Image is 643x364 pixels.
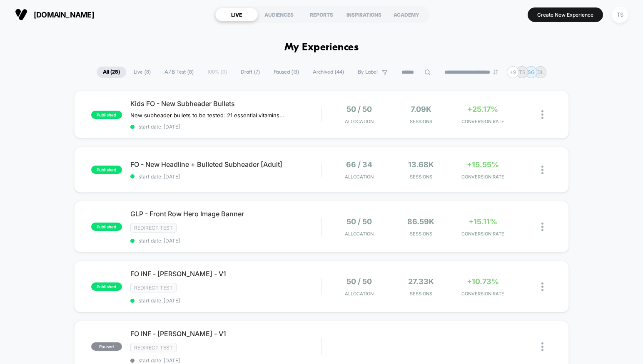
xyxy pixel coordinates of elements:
span: Draft ( 7 ) [234,67,266,78]
span: 13.68k [408,160,434,169]
span: 50 / 50 [346,277,372,286]
span: Allocation [345,174,374,180]
img: close [541,166,543,174]
span: Sessions [392,119,450,124]
span: 7.09k [411,105,431,114]
span: start date: [DATE] [130,238,321,244]
div: REPORTS [300,8,343,21]
img: Visually logo [15,8,27,21]
div: AUDIENCES [258,8,300,21]
div: + 9 [507,66,519,78]
div: INSPIRATIONS [343,8,385,21]
span: 27.33k [408,277,434,286]
p: SG [528,69,535,75]
span: Paused ( 13 ) [267,67,305,78]
span: FO INF - [PERSON_NAME] - V1 [130,270,321,278]
span: CONVERSION RATE [454,231,512,237]
span: published [91,111,122,119]
span: start date: [DATE] [130,124,321,130]
span: Kids FO - New Subheader Bullets [130,99,321,108]
button: TS [609,6,631,23]
span: +25.17% [467,105,498,114]
span: Sessions [392,291,450,297]
span: FO INF - [PERSON_NAME] - V1 [130,329,321,338]
img: close [541,110,543,119]
img: close [541,282,543,291]
span: 66 / 34 [346,160,372,169]
span: Redirect Test [130,223,177,233]
span: Sessions [392,174,450,180]
div: LIVE [215,8,258,21]
span: Allocation [345,119,374,124]
span: CONVERSION RATE [454,119,512,124]
span: +15.11% [469,217,497,226]
span: published [91,166,122,174]
span: paused [91,342,122,351]
span: By Label [358,69,378,75]
span: Allocation [345,291,374,297]
img: end [493,69,498,74]
button: [DOMAIN_NAME] [12,8,97,21]
span: CONVERSION RATE [454,291,512,297]
span: 50 / 50 [346,105,372,114]
span: GLP - Front Row Hero Image Banner [130,210,321,218]
img: close [541,223,543,231]
button: Create New Experience [528,7,603,22]
span: published [91,223,122,231]
div: TS [612,7,628,23]
span: start date: [DATE] [130,357,321,364]
span: published [91,282,122,291]
span: Archived ( 44 ) [307,67,350,78]
span: start date: [DATE] [130,173,321,180]
span: A/B Test ( 8 ) [158,67,200,78]
span: Redirect Test [130,343,177,352]
span: +15.55% [467,160,499,169]
span: Allocation [345,231,374,237]
span: [DOMAIN_NAME] [34,10,94,19]
span: Redirect Test [130,283,177,292]
img: close [541,342,543,351]
span: All ( 28 ) [97,67,126,78]
span: Sessions [392,231,450,237]
span: start date: [DATE] [130,297,321,304]
span: 50 / 50 [346,217,372,226]
p: DL [537,69,544,75]
span: FO - New Headline + Bulleted Subheader [Adult] [130,160,321,168]
span: New subheader bullets to be tested: 21 essential vitamins from 100% organic fruits & veggiesSuppo... [130,112,285,119]
span: 86.59k [407,217,434,226]
span: +10.73% [467,277,499,286]
span: CONVERSION RATE [454,174,512,180]
h1: My Experiences [284,42,359,54]
p: TS [519,69,526,75]
span: Live ( 8 ) [127,67,157,78]
div: ACADEMY [385,8,428,21]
